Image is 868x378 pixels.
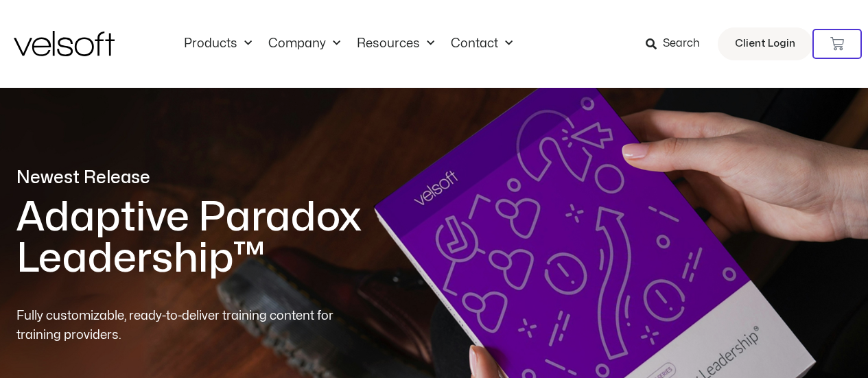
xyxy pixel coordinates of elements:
h1: Adaptive Paradox Leadership™ [16,197,517,279]
span: Search [663,35,700,53]
a: ContactMenu Toggle [443,36,521,51]
a: Search [646,32,709,56]
span: Client Login [735,35,795,53]
p: Newest Release [16,166,517,190]
img: Velsoft Training Materials [14,31,115,56]
a: ProductsMenu Toggle [176,36,260,51]
a: CompanyMenu Toggle [260,36,349,51]
a: ResourcesMenu Toggle [349,36,443,51]
p: Fully customizable, ready-to-deliver training content for training providers. [16,307,358,345]
nav: Menu [176,36,521,51]
a: Client Login [718,27,812,60]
